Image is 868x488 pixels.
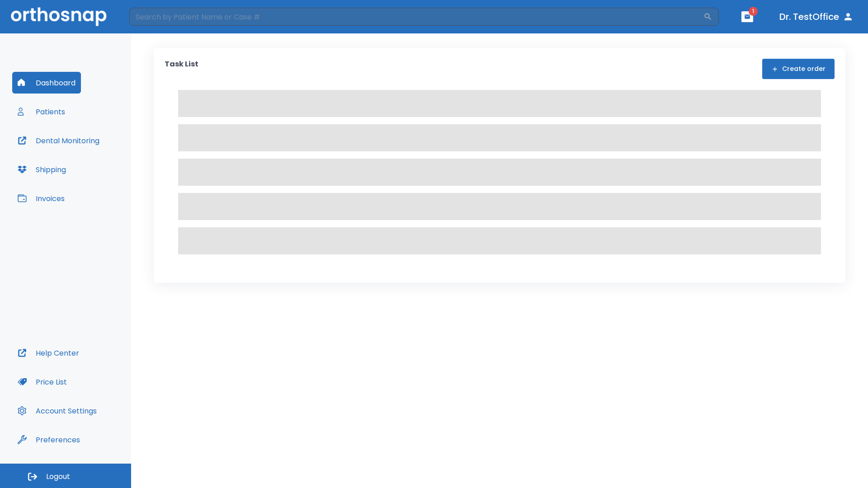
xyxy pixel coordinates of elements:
button: Shipping [12,159,71,180]
span: Logout [46,472,70,482]
img: Orthosnap [11,7,107,26]
button: Create order [762,59,835,79]
button: Preferences [12,429,85,450]
button: Account Settings [12,400,102,422]
button: Price List [12,371,72,393]
button: Dashboard [12,72,81,94]
button: Invoices [12,188,70,209]
input: Search by Patient Name or Case # [129,8,703,26]
button: Patients [12,101,71,122]
p: Task List [165,59,198,79]
button: Help Center [12,342,85,364]
span: 1 [749,7,758,16]
button: Dental Monitoring [12,130,105,151]
button: Dr. TestOffice [776,9,857,25]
